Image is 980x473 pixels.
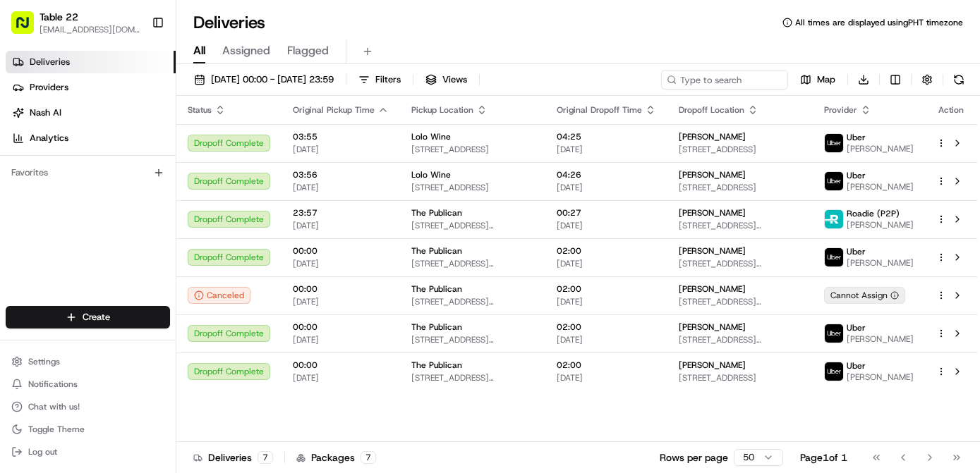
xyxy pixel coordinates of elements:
[6,76,176,99] a: Providers
[411,169,451,180] span: Lolo Wine
[293,334,389,345] span: [DATE]
[661,70,788,90] input: Type to search
[679,207,746,219] span: [PERSON_NAME]
[825,134,843,152] img: uber-new-logo.jpeg
[679,321,746,333] span: [PERSON_NAME]
[411,104,473,116] span: Pickup Location
[411,207,462,219] span: The Publican
[6,102,176,124] a: Nash AI
[557,321,656,333] span: 02:00
[679,360,746,371] span: [PERSON_NAME]
[847,219,914,231] span: [PERSON_NAME]
[794,70,842,90] button: Map
[795,17,963,28] span: All times are displayed using PHT timezone
[6,397,170,417] button: Chat with us!
[557,372,656,383] span: [DATE]
[293,296,389,307] span: [DATE]
[188,287,250,304] button: Canceled
[825,362,843,381] img: uber-new-logo.jpeg
[847,246,866,257] span: Uber
[30,56,70,68] span: Deliveries
[679,131,746,142] span: [PERSON_NAME]
[222,42,270,59] span: Assigned
[557,220,656,231] span: [DATE]
[679,245,746,257] span: [PERSON_NAME]
[193,42,205,59] span: All
[188,104,212,116] span: Status
[293,372,389,383] span: [DATE]
[411,245,462,257] span: The Publican
[28,401,80,412] span: Chat with us!
[6,51,176,73] a: Deliveries
[557,104,642,116] span: Original Dropoff Time
[679,334,801,345] span: [STREET_ADDRESS][PERSON_NAME]
[30,132,68,145] span: Analytics
[375,73,401,86] span: Filters
[193,11,265,34] h1: Deliveries
[6,419,170,439] button: Toggle Theme
[557,258,656,269] span: [DATE]
[296,450,376,465] div: Packages
[28,379,78,390] span: Notifications
[6,374,170,394] button: Notifications
[679,372,801,383] span: [STREET_ADDRESS]
[847,360,866,371] span: Uber
[6,6,146,39] button: Table 22[EMAIL_ADDRESS][DOMAIN_NAME]
[30,106,61,119] span: Nash AI
[847,257,914,269] span: [PERSON_NAME]
[293,220,389,231] span: [DATE]
[411,334,534,345] span: [STREET_ADDRESS][PERSON_NAME]
[411,372,534,383] span: [STREET_ADDRESS][PERSON_NAME]
[557,169,656,180] span: 04:26
[293,321,389,333] span: 00:00
[679,144,801,155] span: [STREET_ADDRESS]
[679,169,746,180] span: [PERSON_NAME]
[824,104,857,116] span: Provider
[557,360,656,371] span: 02:00
[293,245,389,257] span: 00:00
[211,73,334,86] span: [DATE] 00:00 - [DATE] 23:59
[28,424,85,435] span: Toggle Theme
[293,283,389,295] span: 00:00
[825,324,843,343] img: uber-new-logo.jpeg
[28,356,60,367] span: Settings
[361,451,376,464] div: 7
[293,207,389,219] span: 23:57
[847,143,914,154] span: [PERSON_NAME]
[30,81,68,94] span: Providers
[679,296,801,307] span: [STREET_ADDRESS][PERSON_NAME]
[847,132,866,143] span: Uber
[847,371,914,383] span: [PERSON_NAME]
[258,451,273,464] div: 7
[847,322,866,333] span: Uber
[847,170,866,181] span: Uber
[287,42,329,59] span: Flagged
[557,144,656,155] span: [DATE]
[824,287,905,304] button: Cannot Assign
[825,172,843,190] img: uber-new-logo.jpeg
[847,333,914,345] span: [PERSON_NAME]
[949,70,969,90] button: Refresh
[817,73,835,86] span: Map
[411,131,451,142] span: Lolo Wine
[442,73,467,86] span: Views
[411,360,462,371] span: The Publican
[6,442,170,462] button: Log out
[28,446,57,457] span: Log out
[293,104,375,116] span: Original Pickup Time
[6,161,170,184] div: Favorites
[293,258,389,269] span: [DATE]
[679,104,744,116] span: Dropoff Location
[40,10,78,24] span: Table 22
[411,283,462,295] span: The Publican
[847,181,914,192] span: [PERSON_NAME]
[193,450,273,465] div: Deliveries
[411,182,534,193] span: [STREET_ADDRESS]
[557,296,656,307] span: [DATE]
[188,70,340,90] button: [DATE] 00:00 - [DATE] 23:59
[557,182,656,193] span: [DATE]
[293,131,389,142] span: 03:55
[411,321,462,333] span: The Publican
[352,70,407,90] button: Filters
